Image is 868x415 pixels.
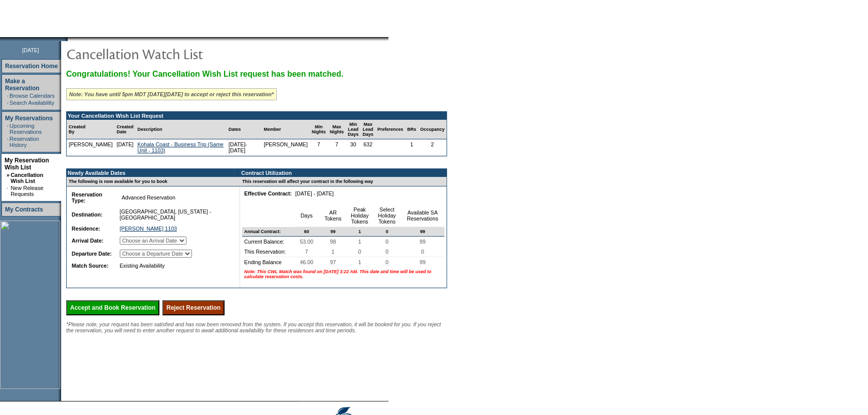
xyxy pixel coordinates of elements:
b: » [7,172,10,178]
a: Upcoming Reservations [10,123,42,135]
td: Ending Balance [242,257,293,267]
td: · [7,100,9,106]
td: This reservation will affect your contract in the following way [240,177,447,186]
span: 98 [328,237,338,247]
a: Cancellation Wish List [11,172,43,184]
td: [GEOGRAPHIC_DATA], [US_STATE] - [GEOGRAPHIC_DATA] [118,206,232,223]
span: 1 [356,227,363,236]
span: 60 [302,227,311,236]
td: 1 [405,139,418,156]
span: 1 [356,257,363,267]
a: Kohala Coast - Business Trip (Same Unit - 1103) [137,141,224,153]
td: 7 [310,139,328,156]
span: 99 [417,257,427,267]
b: Arrival Date: [72,238,103,244]
td: Min Nights [310,120,328,139]
input: Accept and Book Reservation [66,300,159,315]
a: Reservation History [10,136,39,148]
td: The following is now available for you to book [67,177,234,186]
td: Member [262,120,310,139]
b: Reservation Type: [72,191,102,203]
td: Newly Available Dates [67,169,234,177]
td: · [7,136,9,148]
a: My Reservations [5,115,53,122]
td: Created Date [115,120,136,139]
span: Advanced Reservation [120,192,177,202]
span: 1 [356,237,363,247]
a: Make a Reservation [5,78,40,92]
img: pgTtlCancellationNotification.gif [66,44,267,64]
td: Current Balance: [242,237,293,247]
td: Existing Availability [118,261,232,271]
a: Reservation Home [5,63,58,70]
td: Peak Holiday Tokens [346,204,373,227]
span: 99 [328,227,337,236]
td: Preferences [375,120,405,139]
span: *Please note, your request has been satisfied and has now been removed from the system. If you ac... [66,321,441,333]
td: Min Lead Days [346,120,361,139]
a: My Reservation Wish List [5,157,49,171]
span: 0 [383,247,390,257]
td: Days [293,204,320,227]
b: Residence: [72,226,100,232]
a: [PERSON_NAME] 1103 [120,226,177,232]
span: 0 [383,257,390,267]
span: 0 [356,247,363,257]
td: Annual Contract: [242,227,293,237]
a: My Contracts [5,206,43,213]
a: Browse Calendars [10,93,55,99]
td: · [7,123,9,135]
td: Created By [67,120,115,139]
td: [DATE] [115,139,136,156]
td: Your Cancellation Wish List Request [67,112,447,120]
td: 7 [328,139,346,156]
span: 0 [383,237,390,247]
nobr: [DATE] - [DATE] [295,190,334,196]
td: 2 [418,139,447,156]
a: Search Availability [10,100,54,106]
input: Reject Reservation [162,300,225,315]
span: [DATE] [22,47,39,53]
td: [PERSON_NAME] [262,139,310,156]
span: 7 [303,247,310,257]
td: 632 [360,139,375,156]
td: Max Nights [328,120,346,139]
td: Occupancy [418,120,447,139]
span: 46.00 [298,257,315,267]
td: BRs [405,120,418,139]
b: Destination: [72,212,103,218]
span: 99 [417,237,427,247]
b: Departure Date: [72,251,112,257]
td: [DATE]- [DATE] [227,139,262,156]
span: 97 [328,257,338,267]
span: Congratulations! Your Cancellation Wish List request has been matched. [66,70,343,78]
span: 1 [329,247,336,257]
td: · [7,185,10,197]
td: Available SA Reservations [400,204,445,227]
td: Dates [227,120,262,139]
td: [PERSON_NAME] [67,139,115,156]
span: 99 [418,227,427,236]
td: Note: This CWL Match was found on [DATE] 3:22 AM. This date and time will be used to calculate re... [242,267,445,281]
a: New Release Requests [11,185,43,197]
b: Effective Contract: [244,190,292,196]
img: blank.gif [68,37,69,41]
td: This Reservation: [242,247,293,257]
span: 0 [419,247,426,257]
td: AR Tokens [320,204,346,227]
span: 0 [384,227,390,236]
td: 30 [346,139,361,156]
span: 53.00 [298,237,315,247]
td: Select Holiday Tokens [373,204,400,227]
td: Description [135,120,227,139]
td: Contract Utilization [240,169,447,177]
b: Match Source: [72,263,108,269]
i: Note: You have until 5pm MDT [DATE][DATE] to accept or reject this reservation* [69,91,274,97]
img: promoShadowLeftCorner.gif [64,37,68,41]
td: Max Lead Days [360,120,375,139]
td: · [7,93,9,99]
